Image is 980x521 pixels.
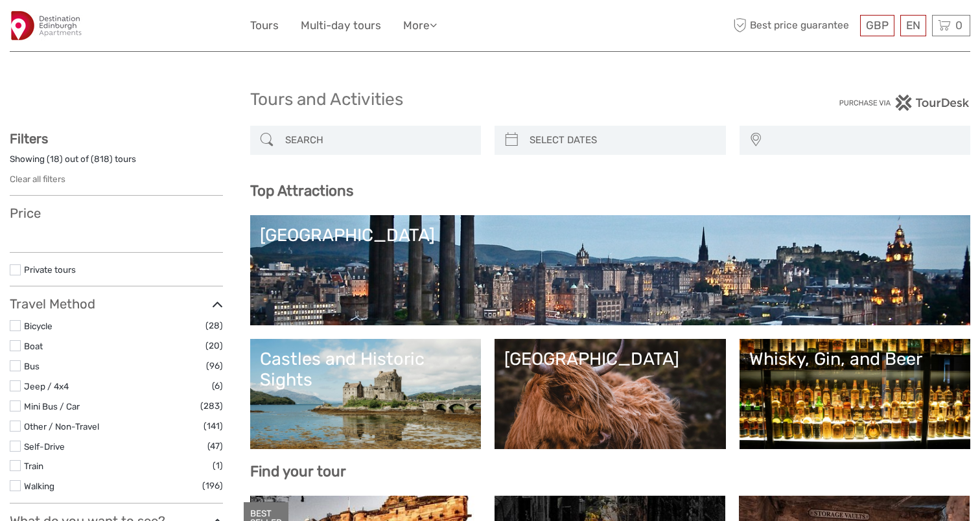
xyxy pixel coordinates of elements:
h3: Price [10,205,223,221]
a: Clear all filters [10,174,65,184]
img: 2975-d8c356c1-1139-4765-9adb-83c46dbfa04d_logo_small.jpg [10,10,84,41]
label: 18 [50,153,60,165]
h1: Tours and Activities [250,89,730,110]
div: Whisky, Gin, and Beer [749,349,961,369]
span: (96) [206,358,223,373]
a: Whisky, Gin, and Beer [749,349,961,439]
a: More [403,16,437,35]
div: Castles and Historic Sights [260,349,472,391]
a: Bus [24,361,40,371]
span: 0 [953,19,964,32]
span: (20) [205,338,223,353]
label: 818 [94,153,110,165]
a: Boat [24,341,43,351]
a: Bicycle [24,321,52,331]
input: SEARCH [280,129,475,152]
div: [GEOGRAPHIC_DATA] [260,225,961,246]
b: Top Attractions [250,182,353,200]
strong: Filters [10,131,48,146]
span: (141) [204,419,223,434]
div: Showing ( ) out of ( ) tours [10,153,223,173]
input: SELECT DATES [524,129,719,152]
a: Tours [250,16,279,35]
a: [GEOGRAPHIC_DATA] [504,349,716,439]
a: Multi-day tours [301,16,381,35]
a: Mini Bus / Car [24,401,80,411]
a: Castles and Historic Sights [260,349,472,439]
a: Self-Drive [24,441,65,452]
div: EN [900,15,926,36]
img: PurchaseViaTourDesk.png [839,95,970,111]
a: Walking [24,481,54,491]
span: (283) [200,399,223,413]
div: [GEOGRAPHIC_DATA] [504,349,716,369]
span: (1) [213,458,223,473]
span: Best price guarantee [730,15,857,36]
b: Find your tour [250,463,346,480]
a: Train [24,461,43,471]
a: [GEOGRAPHIC_DATA] [260,225,961,316]
span: (196) [202,478,223,493]
h3: Travel Method [10,296,223,312]
span: GBP [866,19,889,32]
a: Other / Non-Travel [24,421,99,432]
a: Private tours [24,264,76,275]
span: (47) [207,439,223,454]
span: (6) [212,378,223,393]
a: Jeep / 4x4 [24,381,69,391]
span: (28) [205,318,223,333]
